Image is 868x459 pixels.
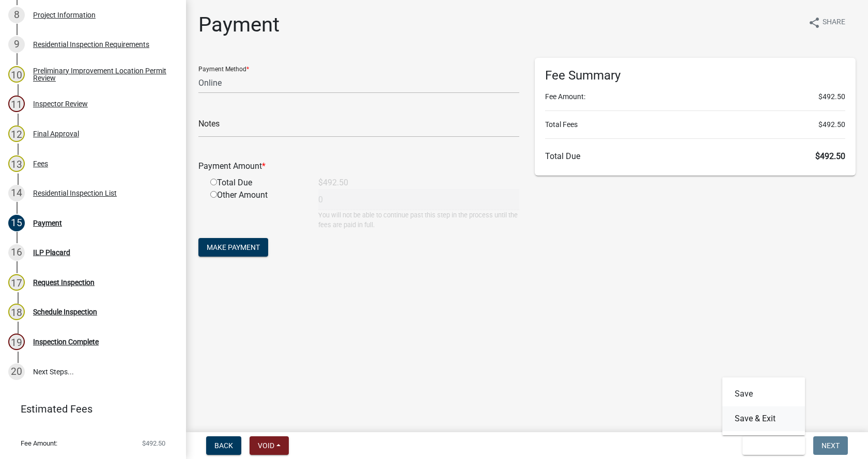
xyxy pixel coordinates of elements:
div: Preliminary Improvement Location Permit Review [33,67,169,82]
h6: Fee Summary [545,68,845,83]
div: 14 [8,185,25,201]
button: Void [250,436,289,455]
span: $492.50 [818,91,845,102]
span: Fee Amount: [21,440,57,447]
div: Other Amount [203,189,311,230]
div: 12 [8,125,25,142]
div: Payment [33,219,62,227]
div: Residential Inspection Requirements [33,41,149,48]
div: 10 [8,66,25,83]
h6: Total Due [545,151,845,161]
a: Estimated Fees [8,399,169,419]
button: Back [206,436,241,455]
div: ILP Placard [33,249,70,256]
button: Save & Exit [722,406,805,431]
div: Schedule Inspection [33,308,97,315]
div: Save & Exit [722,377,805,435]
div: Inspector Review [33,100,88,107]
button: Make Payment [198,238,268,257]
div: 9 [8,36,25,53]
div: Project Information [33,11,96,19]
i: share [808,17,820,29]
div: 16 [8,244,25,261]
span: Void [258,441,274,450]
div: Payment Amount [191,160,527,172]
div: 17 [8,274,25,291]
div: Request Inspection [33,279,95,286]
div: 20 [8,363,25,380]
button: Next [813,436,848,455]
span: $492.50 [142,440,165,447]
span: Share [823,17,845,29]
div: 11 [8,96,25,112]
div: Total Due [203,177,311,189]
button: shareShare [800,12,854,33]
span: Make Payment [207,243,260,251]
div: 13 [8,155,25,172]
div: Fees [33,160,48,167]
span: Save & Exit [751,441,791,450]
div: 8 [8,7,25,23]
div: Residential Inspection List [33,189,117,197]
div: 19 [8,334,25,350]
button: Save [722,382,805,406]
span: $492.50 [818,119,845,130]
li: Fee Amount: [545,91,845,102]
div: Inspection Complete [33,338,99,345]
button: Save & Exit [742,436,805,455]
div: Final Approval [33,130,79,137]
div: 15 [8,215,25,231]
span: Back [214,441,233,450]
span: $492.50 [815,151,845,161]
li: Total Fees [545,119,845,130]
h1: Payment [198,12,280,37]
span: Next [822,441,840,450]
div: 18 [8,304,25,320]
